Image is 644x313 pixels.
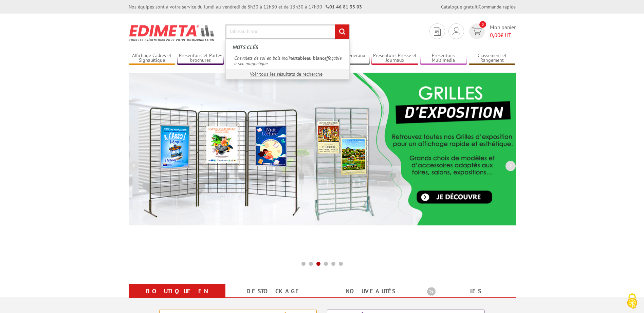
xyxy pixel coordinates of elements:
a: nouveautés [330,285,411,297]
a: Présentoirs Presse et Journaux [371,53,418,64]
strong: 01 46 81 33 03 [326,4,362,10]
div: Nos équipes sont à votre service du lundi au vendredi de 8h30 à 12h30 et de 13h30 à 17h30 [129,3,362,10]
a: Présentoirs et Porte-brochures [177,53,224,64]
span: 0 [479,21,486,28]
a: devis rapide 0 Mon panier 0,00€ HT [467,23,516,39]
a: Affichage Cadres et Signalétique [129,53,176,64]
img: devis rapide [472,27,482,35]
a: Destockage [234,285,314,297]
span: 0,00 [490,32,500,38]
img: Cookies (fenêtre modale) [624,293,641,310]
input: Rechercher un produit ou une référence... [225,24,350,39]
a: Les promotions [427,285,508,310]
a: Voir tous les résultats de recherche [250,71,323,77]
img: Présentoir, panneau, stand - Edimeta - PLV, affichage, mobilier bureau, entreprise [129,20,215,45]
a: Catalogue gratuit [441,4,478,10]
input: rechercher [335,24,349,39]
img: devis rapide [434,27,441,36]
div: | [441,3,516,10]
div: Rechercher un produit ou une référence... [225,39,350,79]
a: Classement et Rangement [469,53,516,64]
span: Mon panier [490,23,516,39]
a: Chevalets de sol en bois inclinéstableau blanceffaçable à sec magnétique [231,53,344,69]
button: Cookies (fenêtre modale) [620,290,644,313]
a: Présentoirs Multimédia [420,53,467,64]
span: Mots clés [233,44,258,51]
img: devis rapide [453,27,460,35]
a: Commande rapide [479,4,516,10]
b: Les promotions [427,285,512,299]
em: tableau blanc [296,55,324,61]
a: Boutique en ligne [137,285,217,310]
span: € HT [490,31,516,39]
